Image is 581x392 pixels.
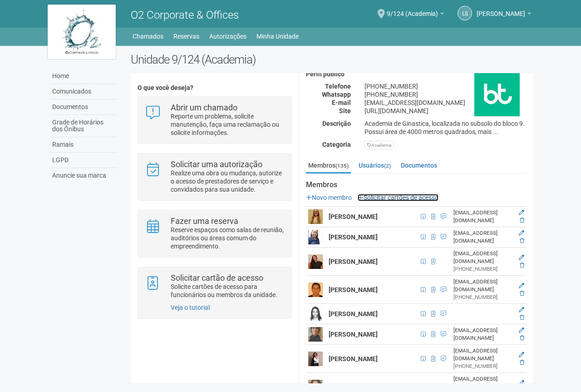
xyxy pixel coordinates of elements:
[171,216,238,226] strong: Fazer uma reserva
[399,159,439,172] a: Documentos
[520,314,524,321] a: Excluir membro
[308,352,323,366] img: user.png
[329,213,378,220] strong: [PERSON_NAME]
[308,209,323,224] img: user.png
[50,69,117,84] a: Home
[453,375,513,391] div: [EMAIL_ADDRESS][DOMAIN_NAME]
[306,159,351,174] a: Membros(135)
[384,163,391,169] small: (2)
[50,168,117,183] a: Anuncie sua marca
[329,233,378,241] strong: [PERSON_NAME]
[453,209,513,224] div: [EMAIL_ADDRESS][DOMAIN_NAME]
[339,107,351,114] strong: Site
[356,159,393,172] a: Usuários(2)
[322,141,351,148] strong: Categoria
[209,30,246,43] a: Autorizações
[48,5,116,59] img: logo.jpg
[519,283,524,289] a: Editar membro
[322,120,351,127] strong: Descrição
[453,327,513,342] div: [EMAIL_ADDRESS][DOMAIN_NAME]
[308,327,323,342] img: user.png
[322,91,351,98] strong: Whatsapp
[453,293,513,301] div: [PHONE_NUMBER]
[50,99,117,115] a: Documentos
[329,331,378,338] strong: [PERSON_NAME]
[358,99,533,107] div: [EMAIL_ADDRESS][DOMAIN_NAME]
[171,103,237,112] strong: Abrir um chamado
[329,310,378,318] strong: [PERSON_NAME]
[477,1,525,17] span: Leticia Souza do Nascimento
[329,355,378,362] strong: [PERSON_NAME]
[520,335,524,341] a: Excluir membro
[50,153,117,168] a: LGPD
[308,254,323,269] img: user.png
[358,107,533,115] div: [URL][DOMAIN_NAME]
[453,265,513,273] div: [PHONE_NUMBER]
[520,262,524,268] a: Excluir membro
[519,230,524,236] a: Editar membro
[171,226,285,250] p: Reserve espaços como salas de reunião, auditórios ou áreas comum do empreendimento.
[519,327,524,333] a: Editar membro
[308,230,323,244] img: user.png
[358,90,533,99] div: [PHONE_NUMBER]
[171,169,285,194] p: Realize uma obra ou mudança, autorize o acesso de prestadores de serviço e convidados para sua un...
[520,238,524,244] a: Excluir membro
[520,290,524,297] a: Excluir membro
[453,229,513,245] div: [EMAIL_ADDRESS][DOMAIN_NAME]
[519,307,524,313] a: Editar membro
[453,250,513,265] div: [EMAIL_ADDRESS][DOMAIN_NAME]
[171,283,285,299] p: Solicite cartões de acesso para funcionários ou membros da unidade.
[335,163,349,169] small: (135)
[519,254,524,261] a: Editar membro
[306,194,352,201] a: Novo membro
[145,160,284,194] a: Solicitar uma autorização Realize uma obra ou mudança, autorize o acesso de prestadores de serviç...
[358,119,533,136] div: Academia de Ginastica, localizada no subsolo do bloco 9. Possui área de 4000 metros quadrados, ma...
[131,53,533,66] h2: Unidade 9/124 (Academia)
[453,362,513,370] div: [PHONE_NUMBER]
[145,274,284,299] a: Solicitar cartão de acesso Solicite cartões de acesso para funcionários ou membros da unidade.
[329,286,378,293] strong: [PERSON_NAME]
[358,82,533,90] div: [PHONE_NUMBER]
[171,304,210,311] a: Veja o tutorial
[256,30,299,43] a: Minha Unidade
[138,84,291,91] h4: O que você deseja?
[306,181,527,189] strong: Membros
[519,352,524,358] a: Editar membro
[50,84,117,99] a: Comunicados
[145,217,284,250] a: Fazer uma reserva Reserve espaços como salas de reunião, auditórios ou áreas comum do empreendime...
[133,30,163,43] a: Chamados
[519,209,524,216] a: Editar membro
[173,30,199,43] a: Reservas
[520,359,524,366] a: Excluir membro
[145,104,284,137] a: Abrir um chamado Reporte um problema, solicite manutenção, faça uma reclamação ou solicite inform...
[50,115,117,137] a: Grade de Horários dos Ônibus
[171,159,262,169] strong: Solicitar uma autorização
[387,1,438,17] span: 9/124 (Academia)
[477,11,531,19] a: [PERSON_NAME]
[308,307,323,321] img: user.png
[308,283,323,297] img: user.png
[364,141,394,149] div: Academia
[171,112,285,137] p: Reporte um problema, solicite manutenção, faça uma reclamação ou solicite informações.
[519,380,524,386] a: Editar membro
[387,11,444,19] a: 9/124 (Academia)
[329,383,378,391] strong: [PERSON_NAME]
[131,9,239,21] span: O2 Corporate & Offices
[358,194,438,201] a: Solicitar cartões de acesso
[329,258,378,265] strong: [PERSON_NAME]
[458,6,472,20] a: LS
[520,217,524,223] a: Excluir membro
[50,137,117,153] a: Ramais
[171,273,263,283] strong: Solicitar cartão de acesso
[453,278,513,293] div: [EMAIL_ADDRESS][DOMAIN_NAME]
[332,99,351,106] strong: E-mail
[325,83,351,90] strong: Telefone
[453,347,513,362] div: [EMAIL_ADDRESS][DOMAIN_NAME]
[306,71,527,78] h4: Perfil público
